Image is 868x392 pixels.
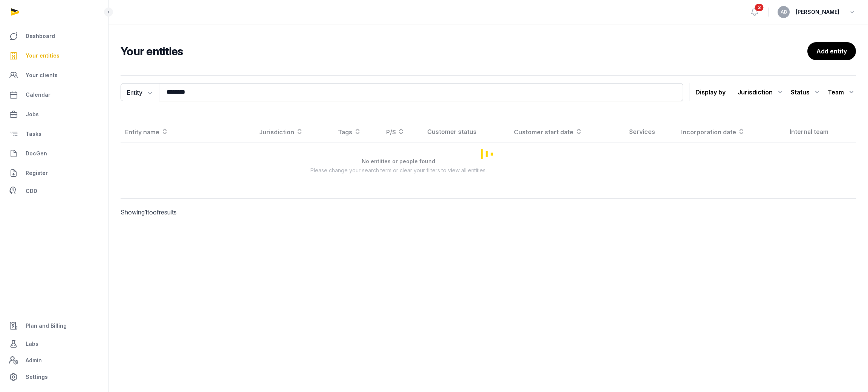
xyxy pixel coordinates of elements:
[6,353,102,368] a: Admin
[6,335,102,353] a: Labs
[26,149,47,158] span: DocGen
[6,66,102,84] a: Your clients
[121,199,295,226] p: Showing to of results
[781,10,787,14] span: AB
[6,125,102,143] a: Tasks
[26,169,48,178] span: Register
[121,83,159,101] button: Entity
[26,339,38,348] span: Labs
[6,184,102,199] a: CDD
[6,47,102,65] a: Your entities
[6,164,102,182] a: Register
[6,368,102,386] a: Settings
[145,208,147,216] span: 1
[695,86,726,98] p: Display by
[755,4,764,11] span: 3
[26,321,67,330] span: Plan and Billing
[778,6,790,18] button: AB
[6,86,102,104] a: Calendar
[738,86,785,98] div: Jurisdiction
[26,110,39,119] span: Jobs
[121,44,807,58] h2: Your entities
[26,51,60,60] span: Your entities
[6,27,102,45] a: Dashboard
[26,372,48,381] span: Settings
[26,129,41,138] span: Tasks
[796,8,839,17] span: [PERSON_NAME]
[6,144,102,163] a: DocGen
[26,32,55,41] span: Dashboard
[791,86,822,98] div: Status
[26,356,42,365] span: Admin
[26,90,50,99] span: Calendar
[828,86,856,98] div: Team
[807,42,856,60] a: Add entity
[26,71,58,80] span: Your clients
[26,187,37,196] span: CDD
[6,317,102,335] a: Plan and Billing
[121,121,856,186] div: Loading
[6,105,102,123] a: Jobs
